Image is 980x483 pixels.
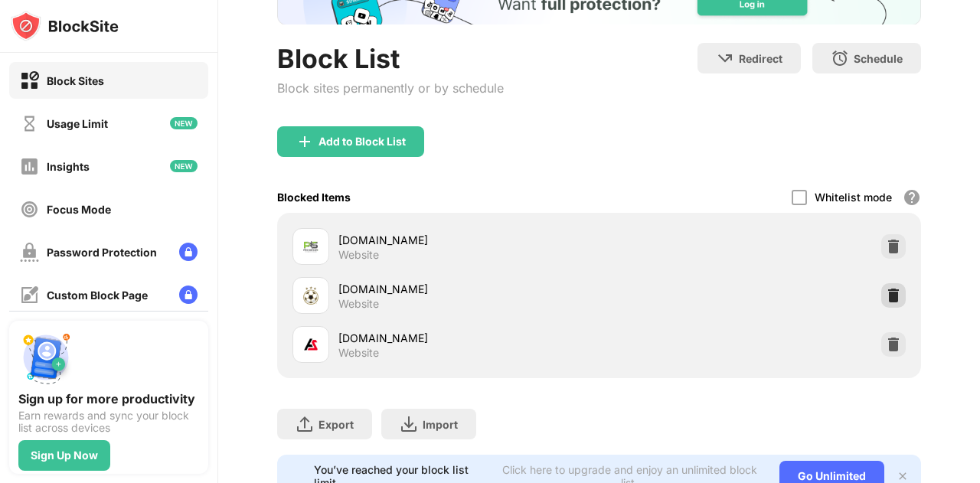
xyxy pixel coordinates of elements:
[20,286,39,305] img: customize-block-page-off.svg
[18,391,199,406] div: Sign up for more productivity
[47,289,148,302] div: Custom Block Page
[47,160,90,173] div: Insights
[170,160,198,172] img: new-icon.svg
[20,157,39,176] img: insights-off.svg
[179,286,198,304] img: lock-menu.svg
[47,117,108,130] div: Usage Limit
[302,286,320,305] img: favicons
[277,43,504,74] div: Block List
[854,52,903,65] div: Schedule
[338,297,379,311] div: Website
[11,11,119,41] img: logo-blocksite.svg
[31,449,98,462] div: Sign Up Now
[277,80,504,96] div: Block sites permanently or by schedule
[47,246,157,259] div: Password Protection
[20,71,39,90] img: block-on.svg
[18,410,199,434] div: Earn rewards and sync your block list across devices
[338,232,599,248] div: [DOMAIN_NAME]
[338,281,599,297] div: [DOMAIN_NAME]
[47,74,104,87] div: Block Sites
[20,200,39,219] img: focus-off.svg
[318,135,406,148] div: Add to Block List
[739,52,782,65] div: Redirect
[302,335,320,354] img: favicons
[170,117,198,129] img: new-icon.svg
[338,346,379,360] div: Website
[815,191,892,204] div: Whitelist mode
[20,114,39,133] img: time-usage-off.svg
[423,418,458,431] div: Import
[302,237,320,256] img: favicons
[338,248,379,262] div: Website
[338,330,599,346] div: [DOMAIN_NAME]
[897,470,909,482] img: x-button.svg
[47,203,111,216] div: Focus Mode
[318,418,354,431] div: Export
[18,330,73,385] img: push-signup.svg
[179,243,198,261] img: lock-menu.svg
[20,243,39,262] img: password-protection-off.svg
[277,191,351,204] div: Blocked Items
